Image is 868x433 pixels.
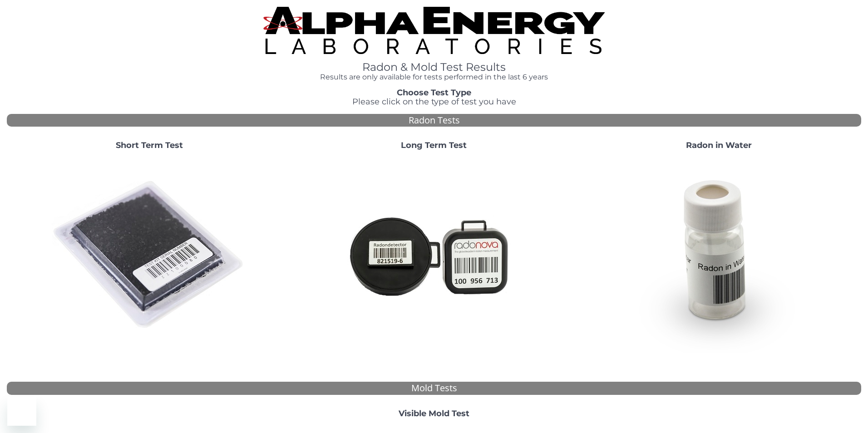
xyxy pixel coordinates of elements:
[263,73,605,81] h4: Results are only available for tests performed in the last 6 years
[7,114,861,127] div: Radon Tests
[263,61,605,73] h1: Radon & Mold Test Results
[52,157,247,353] img: ShortTerm.jpg
[352,97,516,107] span: Please click on the type of test you have
[263,7,605,54] img: TightCrop.jpg
[7,397,36,426] iframe: Button to launch messaging window
[401,140,467,150] strong: Long Term Test
[7,382,861,395] div: Mold Tests
[116,140,183,150] strong: Short Term Test
[397,88,471,98] strong: Choose Test Type
[686,140,752,150] strong: Radon in Water
[336,157,532,353] img: Radtrak2vsRadtrak3.jpg
[399,408,469,418] strong: Visible Mold Test
[621,157,816,353] img: RadoninWater.jpg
